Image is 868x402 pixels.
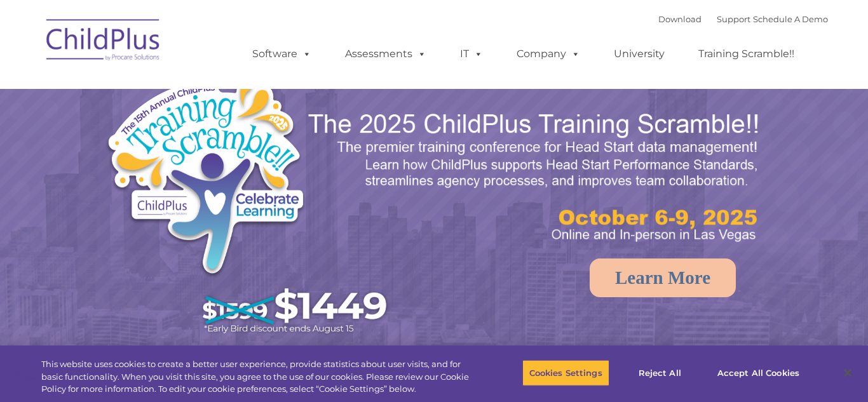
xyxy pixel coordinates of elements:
[753,14,828,24] a: Schedule A Demo
[504,41,593,67] a: Company
[658,14,828,24] font: |
[658,14,702,24] a: Download
[332,41,439,67] a: Assessments
[177,84,215,93] span: Last name
[590,258,736,297] a: Learn More
[717,14,750,24] a: Support
[710,359,806,386] button: Accept All Cookies
[686,41,807,67] a: Training Scramble!!
[601,41,677,67] a: University
[40,10,167,74] img: ChildPlus by Procare Solutions
[522,359,609,386] button: Cookies Settings
[41,358,477,396] div: This website uses cookies to create a better user experience, provide statistics about user visit...
[620,359,700,386] button: Reject All
[177,136,231,145] span: Phone number
[240,41,324,67] a: Software
[447,41,496,67] a: IT
[834,359,862,387] button: Close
